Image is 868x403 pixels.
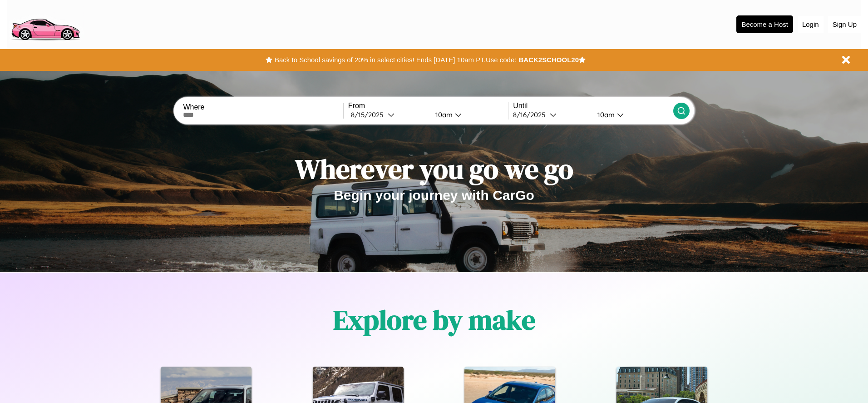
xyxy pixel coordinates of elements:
button: 10am [428,110,508,119]
button: 8/15/2025 [348,110,428,119]
label: Where [183,103,343,111]
div: 10am [431,110,455,119]
label: Until [513,102,673,110]
b: BACK2SCHOOL20 [518,56,579,64]
img: logo [7,5,84,43]
div: 10am [593,110,617,119]
button: Sign Up [828,16,861,33]
button: 10am [590,110,673,119]
div: 8 / 15 / 2025 [351,110,388,119]
h1: Explore by make [333,301,535,338]
button: Back to School savings of 20% in select cities! Ends [DATE] 10am PT.Use code: [272,54,518,66]
button: Login [798,16,824,33]
div: 8 / 16 / 2025 [513,110,550,119]
label: From [348,102,508,110]
button: Become a Host [736,15,793,33]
